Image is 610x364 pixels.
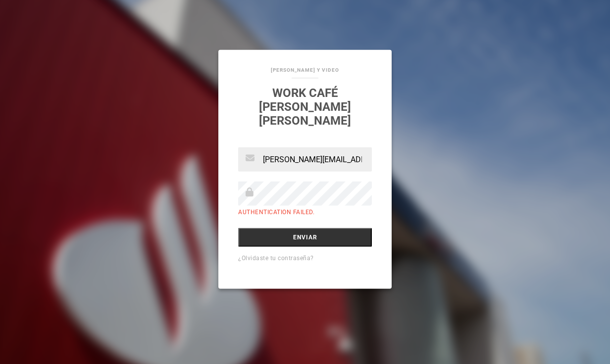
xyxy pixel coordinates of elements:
a: ¿Olvidaste tu contraseña? [238,255,314,262]
input: Enviar [238,228,372,247]
a: [PERSON_NAME] Y VIDEO [271,67,339,73]
a: WORK CAFÉ [PERSON_NAME] [PERSON_NAME] [259,86,351,128]
input: Email [238,147,372,172]
label: Authentication failed. [238,209,314,216]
